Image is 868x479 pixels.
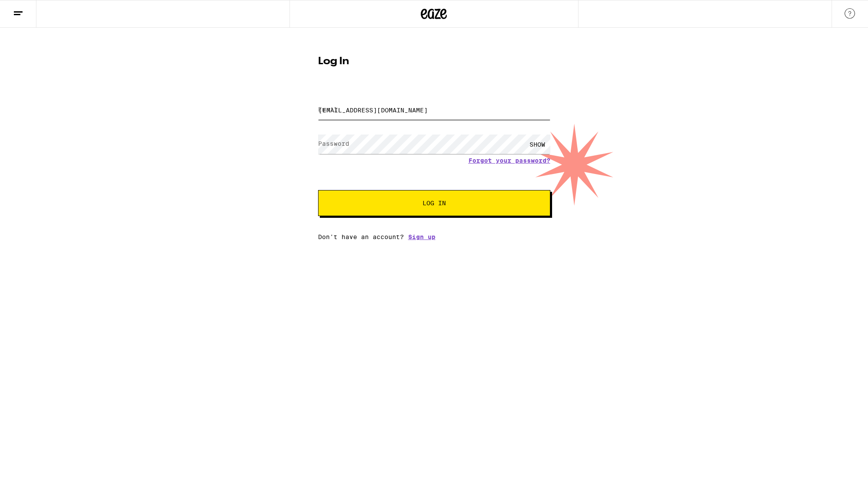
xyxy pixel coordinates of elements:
h1: Log In [318,56,550,67]
span: Hi. Need any help? [5,6,62,13]
label: Email [318,106,338,113]
div: Don't have an account? [318,233,550,240]
input: Email [318,100,550,120]
label: Password [318,140,349,147]
a: Forgot your password? [468,157,550,164]
a: Sign up [408,233,436,240]
div: SHOW [524,135,550,154]
button: Log In [318,190,550,216]
span: Log In [423,200,446,206]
